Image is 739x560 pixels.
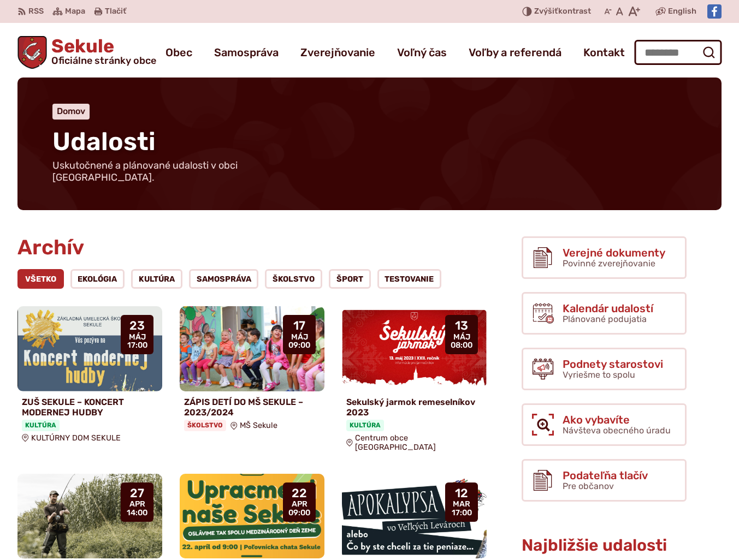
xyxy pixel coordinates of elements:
span: 27 [127,487,147,500]
h4: ZÁPIS DETÍ DO MŠ SEKULE – 2023/2024 [184,397,320,418]
span: 08:00 [451,341,472,350]
span: RSS [28,5,44,18]
span: máj [127,333,147,342]
a: Logo Sekule, prejsť na domovskú stránku. [17,36,156,69]
span: 09:00 [288,509,310,517]
span: kontrast [534,7,591,16]
span: KULTÚRNY DOM SEKULE [31,433,121,443]
a: English [666,5,699,18]
span: mar [452,500,472,509]
span: English [668,5,696,18]
a: Voľný čas [397,37,447,68]
span: Verejné dokumenty [563,247,665,259]
img: Prejsť na Facebook stránku [707,4,722,19]
a: Verejné dokumenty Povinné zverejňovanie [522,236,687,279]
span: 09:00 [288,341,310,350]
span: Kultúra [346,420,384,431]
span: Oficiálne stránky obce [51,56,156,65]
span: 17:00 [452,509,472,517]
span: 12 [452,487,472,500]
span: 22 [288,487,310,500]
a: Samospráva [189,269,259,289]
a: Podateľňa tlačív Pre občanov [522,459,687,502]
a: Sekulský jarmok remeselníkov 2023 KultúraCentrum obce [GEOGRAPHIC_DATA] 13 máj 08:00 [342,306,487,456]
a: Všetko [17,269,64,289]
h2: Archív [17,236,487,259]
h3: Najbližšie udalosti [522,537,687,555]
span: Podateľňa tlačív [563,469,648,481]
span: 17 [288,319,310,332]
span: Vyriešme to spolu [563,370,635,380]
h4: Sekulský jarmok remeselníkov 2023 [346,397,482,418]
img: Prejsť na domovskú stránku [17,36,47,69]
span: 17:00 [127,341,147,350]
a: Voľby a referendá [469,37,561,68]
span: Povinné zverejňovanie [563,258,655,269]
span: apr [288,500,310,509]
span: Pre občanov [563,481,614,491]
span: Kalendár udalostí [563,302,653,314]
span: apr [127,500,147,509]
span: Mapa [65,5,85,18]
a: Samospráva [214,37,279,68]
span: Sekule [47,37,156,65]
span: máj [288,333,310,342]
a: Šport [329,269,371,289]
p: Uskutočnené a plánované udalosti v obci [GEOGRAPHIC_DATA]. [52,160,315,183]
a: Obec [165,37,192,68]
a: Domov [57,106,85,116]
a: Ekológia [70,269,125,289]
a: Zverejňovanie [300,37,375,68]
span: 13 [451,319,472,332]
span: Kultúra [22,420,60,431]
span: Podnety starostovi [563,358,663,370]
span: 14:00 [127,509,147,517]
a: ZUŠ SEKULE – KONCERT MODERNEJ HUDBY KultúraKULTÚRNY DOM SEKULE 23 máj 17:00 [17,306,162,446]
span: Centrum obce [GEOGRAPHIC_DATA] [355,433,482,452]
span: Zvýšiť [534,7,558,16]
span: Tlačiť [105,7,126,16]
span: ŠKOLSTVO [184,420,226,431]
span: Ako vybavíte [563,414,671,426]
span: Návšteva obecného úradu [563,425,671,436]
a: Podnety starostovi Vyriešme to spolu [522,348,687,390]
span: Udalosti [52,127,156,157]
a: Kontakt [583,37,625,68]
span: 23 [127,319,147,332]
span: MŠ Sekule [240,421,277,430]
span: Plánované podujatia [563,314,647,324]
span: máj [451,333,472,342]
a: ZÁPIS DETÍ DO MŠ SEKULE – 2023/2024 ŠKOLSTVOMŠ Sekule 17 máj 09:00 [180,306,324,435]
a: ŠKOLSTVO [265,269,322,289]
h4: ZUŠ SEKULE – KONCERT MODERNEJ HUDBY [22,397,158,418]
a: Kalendár udalostí Plánované podujatia [522,292,687,335]
a: Testovanie [377,269,442,289]
a: Ako vybavíte Návšteva obecného úradu [522,403,687,446]
a: Kultúra [131,269,182,289]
